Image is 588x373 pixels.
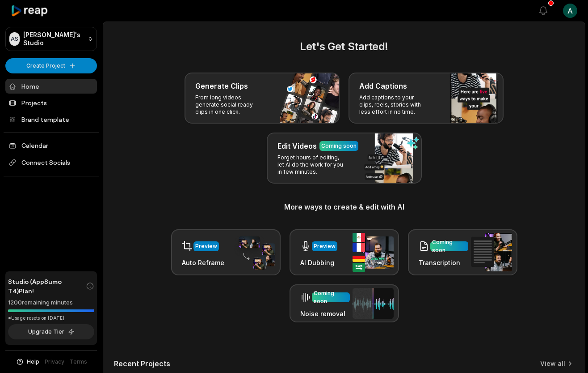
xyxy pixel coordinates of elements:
div: Coming soon [432,238,466,254]
div: Coming soon [321,142,357,150]
button: Upgrade Tier [8,324,94,339]
a: Projects [5,95,97,110]
h3: Edit Videos [277,141,317,151]
div: Coming soon [314,289,348,305]
span: Studio (AppSumo T4) Plan! [8,277,86,296]
span: Help [27,358,39,366]
p: Add captions to your clips, reels, stories with less effort in no time. [359,94,428,116]
h3: Generate Clips [195,81,248,91]
a: Brand template [5,112,97,127]
img: ai_dubbing.png [353,233,394,272]
div: AS [9,32,20,46]
img: transcription.png [471,233,512,271]
img: auto_reframe.png [234,235,275,270]
h3: More ways to create & edit with AI [114,202,574,212]
div: *Usage resets on [DATE] [8,315,94,322]
p: [PERSON_NAME]'s Studio [23,31,84,47]
h3: Transcription [419,258,468,267]
span: Connect Socials [5,154,97,171]
a: Calendar [5,138,97,153]
h3: Noise removal [300,309,350,318]
div: Preview [314,242,336,250]
img: noise_removal.png [353,288,394,319]
p: From long videos generate social ready clips in one click. [195,94,265,116]
a: View all [540,359,565,368]
h3: Auto Reframe [182,258,224,267]
div: 1200 remaining minutes [8,298,94,307]
button: Help [16,358,39,366]
a: Home [5,79,97,94]
button: Create Project [5,58,97,73]
p: Forget hours of editing, let AI do the work for you in few minutes. [277,154,347,176]
a: Terms [70,358,87,366]
div: Preview [195,242,217,250]
h2: Recent Projects [114,359,170,368]
h3: AI Dubbing [300,258,337,267]
a: Privacy [45,358,64,366]
h2: Let's Get Started! [114,39,574,55]
h3: Add Captions [359,81,407,91]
